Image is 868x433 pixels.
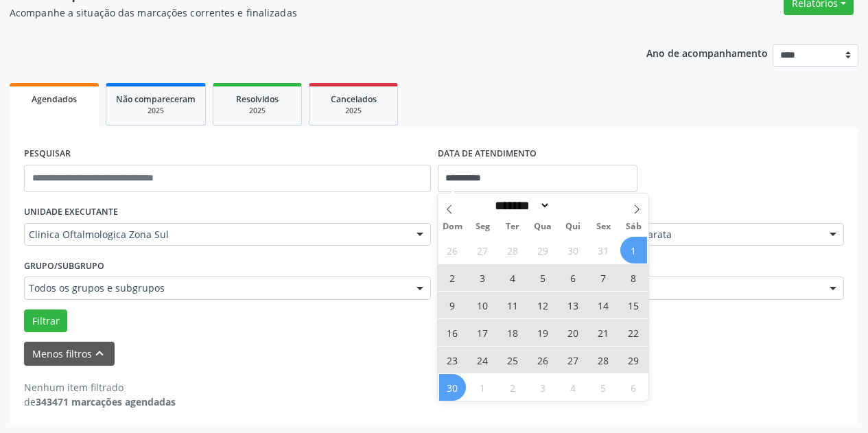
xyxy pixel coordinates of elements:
span: Qua [528,222,558,231]
span: Novembro 16, 2025 [439,319,466,346]
span: Outubro 26, 2025 [439,237,466,264]
span: Novembro 1, 2025 [620,237,647,264]
span: Novembro 25, 2025 [500,347,526,373]
span: Dezembro 4, 2025 [560,374,587,401]
span: Resolvidos [236,93,279,105]
span: Seg [467,222,497,231]
div: 2025 [319,106,388,116]
div: Nenhum item filtrado [24,380,176,395]
span: Novembro 14, 2025 [590,292,617,318]
span: Novembro 12, 2025 [530,292,556,318]
span: Novembro 4, 2025 [500,264,526,291]
span: Dom [438,222,468,231]
span: Novembro 6, 2025 [560,264,587,291]
span: Agendados [32,93,77,105]
span: Todos os grupos e subgrupos [29,281,403,295]
span: Novembro 19, 2025 [530,319,556,346]
span: Novembro 13, 2025 [560,292,587,318]
span: Dezembro 6, 2025 [620,374,647,401]
span: Outubro 30, 2025 [560,237,587,264]
span: Dezembro 3, 2025 [530,374,556,401]
span: Novembro 17, 2025 [469,319,496,346]
p: Ano de acompanhamento [646,44,768,61]
span: Novembro 20, 2025 [560,319,587,346]
span: Novembro 24, 2025 [469,347,496,373]
button: Menos filtroskeyboard_arrow_up [24,342,115,366]
span: Sáb [618,222,648,231]
label: Grupo/Subgrupo [24,255,104,277]
i: keyboard_arrow_up [92,346,107,361]
span: Novembro 23, 2025 [439,347,466,373]
span: Novembro 22, 2025 [620,319,647,346]
span: Outubro 31, 2025 [590,237,617,264]
span: Qui [558,222,588,231]
label: UNIDADE EXECUTANTE [24,202,118,223]
span: Outubro 29, 2025 [530,237,556,264]
span: Clinica Oftalmologica Zona Sul [29,228,403,242]
strong: 343471 marcações agendadas [36,395,176,408]
span: Novembro 11, 2025 [500,292,526,318]
div: 2025 [116,106,196,116]
label: DATA DE ATENDIMENTO [438,143,537,165]
span: Novembro 5, 2025 [530,264,556,291]
span: Novembro 15, 2025 [620,292,647,318]
label: PESQUISAR [24,143,71,165]
span: Novembro 27, 2025 [560,347,587,373]
span: Novembro 2, 2025 [439,264,466,291]
span: Novembro 26, 2025 [530,347,556,373]
select: Month [491,198,551,213]
span: Novembro 30, 2025 [439,374,466,401]
span: Outubro 27, 2025 [469,237,496,264]
span: Novembro 28, 2025 [590,347,617,373]
span: Novembro 10, 2025 [469,292,496,318]
button: Filtrar [24,309,67,333]
span: Novembro 29, 2025 [620,347,647,373]
span: Não compareceram [116,93,196,105]
span: Novembro 7, 2025 [590,264,617,291]
span: Dezembro 1, 2025 [469,374,496,401]
input: Year [550,198,596,213]
span: Cancelados [331,93,377,105]
span: Dezembro 5, 2025 [590,374,617,401]
span: Ter [497,222,528,231]
p: Acompanhe a situação das marcações correntes e finalizadas [10,5,604,20]
span: Novembro 8, 2025 [620,264,647,291]
div: 2025 [223,106,292,116]
span: Novembro 18, 2025 [500,319,526,346]
span: Novembro 3, 2025 [469,264,496,291]
span: Novembro 9, 2025 [439,292,466,318]
div: de [24,395,176,409]
span: Sex [588,222,618,231]
span: Outubro 28, 2025 [500,237,526,264]
span: Dezembro 2, 2025 [500,374,526,401]
span: Novembro 21, 2025 [590,319,617,346]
